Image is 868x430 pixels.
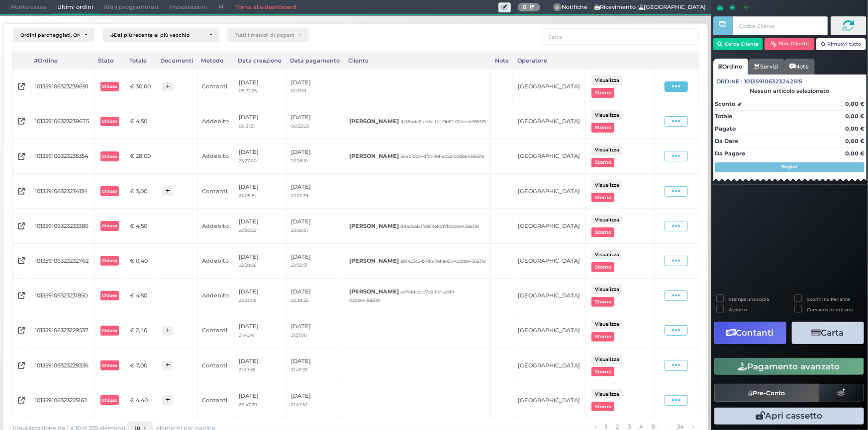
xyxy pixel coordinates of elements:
td: [DATE] [286,313,344,348]
td: [GEOGRAPHIC_DATA] [513,209,585,243]
strong: 0,00 € [845,150,865,157]
b: Chiuso [102,84,117,89]
td: 101359106323239691 [30,69,94,104]
strong: Pagato [715,125,736,132]
small: 21:47:55 [239,367,255,372]
button: Rim. Cliente [765,38,815,50]
td: € 7,00 [125,348,156,383]
td: [GEOGRAPHIC_DATA] [513,243,585,278]
label: Scontrino Parlante [807,296,850,302]
small: 22:50:51 [291,262,307,268]
button: Storno [591,297,614,306]
button: Visualizza [591,389,622,399]
b: Chiuso [102,398,117,403]
div: Data creazione [234,52,286,69]
small: 564b1dd0-dfc1-11ef-9b52-02dee4366319 [400,153,484,159]
span: Ordine : [717,77,743,86]
small: 08:31:51 [239,123,255,129]
label: Asporto [729,306,747,313]
div: Stato [94,52,125,69]
div: Operatore [513,52,585,69]
td: [GEOGRAPHIC_DATA] [513,139,585,174]
strong: 0,00 € [845,100,865,107]
td: [GEOGRAPHIC_DATA] [513,348,585,383]
td: [GEOGRAPHIC_DATA] [513,383,585,418]
td: Contanti [197,69,234,104]
button: Ordini parcheggiati, Ordini aperti, Ordini chiusi [13,28,95,42]
td: [DATE] [234,174,286,209]
td: 101359106323234134 [30,174,94,209]
small: 22:50:52 [239,227,256,233]
small: 21:49:39 [291,367,307,372]
b: Chiuso [102,328,117,333]
td: [GEOGRAPHIC_DATA] [513,174,585,209]
strong: Da Dare [715,138,738,144]
button: Pre-Conto [714,384,820,402]
strong: 0,00 € [845,113,865,120]
small: 10:01:19 [291,88,306,93]
b: [PERSON_NAME] [349,257,399,264]
label: Comanda prioritaria [807,306,853,313]
td: [GEOGRAPHIC_DATA] [513,313,585,348]
small: 23:28:10 [291,158,308,163]
button: Rimuovi tutto [816,38,867,50]
div: Cliente [344,52,491,69]
strong: Totale [715,113,732,120]
small: 22:38:55 [291,297,308,303]
td: Addebito [197,104,234,139]
b: Chiuso [102,189,117,194]
a: Ordine [713,59,748,74]
strong: 0,00 € [845,125,865,132]
small: 23:27:40 [239,158,257,163]
button: Cerca Cliente [713,38,764,50]
small: ad74fdcd-b7da-11ef-ae80-02dee4366319 [349,289,456,303]
span: Impostazioni [164,0,212,14]
td: [DATE] [234,209,286,243]
button: Storno [591,332,614,342]
div: Nessun articolo selezionato [713,87,867,94]
td: [DATE] [234,279,286,313]
button: Storno [591,402,614,411]
button: Visualizza [591,285,622,294]
td: [GEOGRAPHIC_DATA] [513,69,585,104]
small: 20:47:29 [239,402,257,407]
td: 101359106323229537 [30,313,94,348]
button: Visualizza [591,180,622,190]
button: Dal più recente al più vecchio [103,28,219,42]
div: Documenti [156,52,197,69]
td: Contanti [197,383,234,418]
td: 101359106323232762 [30,243,94,278]
span: 101359106323242815 [745,77,803,86]
button: Storno [591,88,614,97]
div: Metodo [197,52,234,69]
button: Storno [591,227,614,237]
small: 23:27:39 [291,193,308,198]
td: [DATE] [286,174,344,209]
a: Torna alla dashboard [230,0,302,14]
div: Totale [125,52,156,69]
td: € 4,50 [125,209,156,243]
strong: Segue [782,163,798,170]
td: 101359106323233386 [30,209,94,243]
td: [DATE] [286,243,344,278]
button: Storno [591,193,614,202]
td: 101359106323239675 [30,104,94,139]
small: 22:38:56 [239,262,256,268]
b: [PERSON_NAME] [349,288,399,295]
small: 08:32:25 [291,123,309,129]
button: Visualizza [591,215,622,224]
button: Storno [591,367,614,376]
td: € 4,40 [125,383,156,418]
td: [DATE] [234,104,286,139]
td: [DATE] [286,383,344,418]
button: Apri cassetto [714,408,864,425]
button: Contanti [714,322,786,344]
td: Addebito [197,139,234,174]
td: [DATE] [286,279,344,313]
td: € 4,50 [125,279,156,313]
b: [PERSON_NAME] [349,152,399,159]
td: [DATE] [234,383,286,418]
td: Addebito [197,243,234,278]
button: Visualizza [591,145,622,155]
button: Visualizza [591,250,622,259]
